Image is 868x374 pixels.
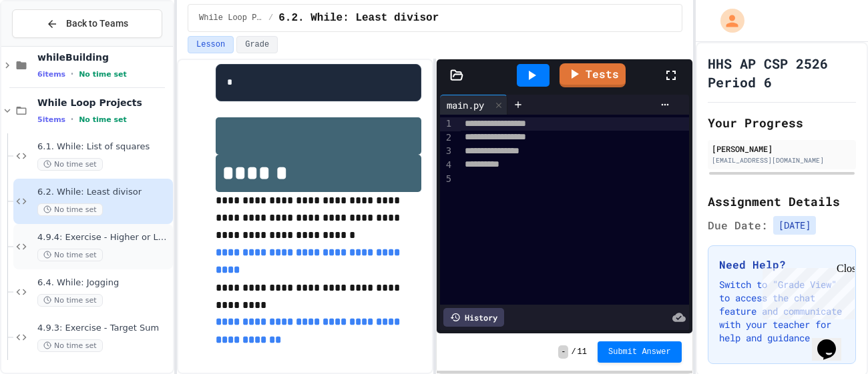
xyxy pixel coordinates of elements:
div: main.py [440,95,507,115]
button: Submit Answer [598,341,682,363]
span: 11 [578,347,587,357]
span: 6.4. While: Jogging [37,277,170,289]
span: Back to Teams [66,17,128,31]
a: Tests [560,63,626,87]
div: 4 [440,159,453,173]
span: • [71,69,73,79]
span: No time set [37,339,103,352]
button: Lesson [188,36,234,53]
span: / [268,13,273,23]
iframe: chat widget [812,321,855,361]
iframe: chat widget [757,263,855,319]
div: [PERSON_NAME] [712,143,852,155]
div: 5 [440,173,453,186]
div: 3 [440,145,453,159]
span: 6.2. While: Least divisor [278,10,439,26]
div: [EMAIL_ADDRESS][DOMAIN_NAME] [712,155,852,165]
span: No time set [79,70,127,79]
span: 4.9.3: Exercise - Target Sum [37,323,170,334]
span: - [558,345,568,359]
span: Submit Answer [608,347,671,357]
button: Grade [236,36,278,53]
div: My Account [706,5,748,36]
div: History [443,308,504,327]
span: No time set [37,249,103,261]
span: No time set [37,158,103,171]
span: whileBuilding [37,51,170,63]
span: 6 items [37,70,65,79]
span: While Loop Projects [37,97,170,109]
div: 1 [440,117,453,131]
div: 2 [440,131,453,145]
div: main.py [440,98,491,112]
p: Switch to "Grade View" to access the chat feature and communicate with your teacher for help and ... [719,278,845,345]
span: 4.9.4: Exercise - Higher or Lower I [37,232,170,243]
h2: Assignment Details [708,192,856,211]
span: While Loop Projects [199,13,263,23]
span: No time set [37,203,103,216]
span: No time set [37,294,103,307]
span: [DATE] [773,216,816,235]
span: 6.1. While: List of squares [37,141,170,153]
h2: Your Progress [708,113,856,132]
h3: Need Help? [719,257,845,273]
h1: HHS AP CSP 2526 Period 6 [708,54,856,91]
span: • [71,114,73,125]
div: Chat with us now!Close [5,5,92,85]
span: No time set [79,115,127,124]
span: 5 items [37,115,65,124]
button: Back to Teams [12,9,162,38]
span: Due Date: [708,217,768,233]
span: / [571,347,576,357]
span: 6.2. While: Least divisor [37,187,170,198]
